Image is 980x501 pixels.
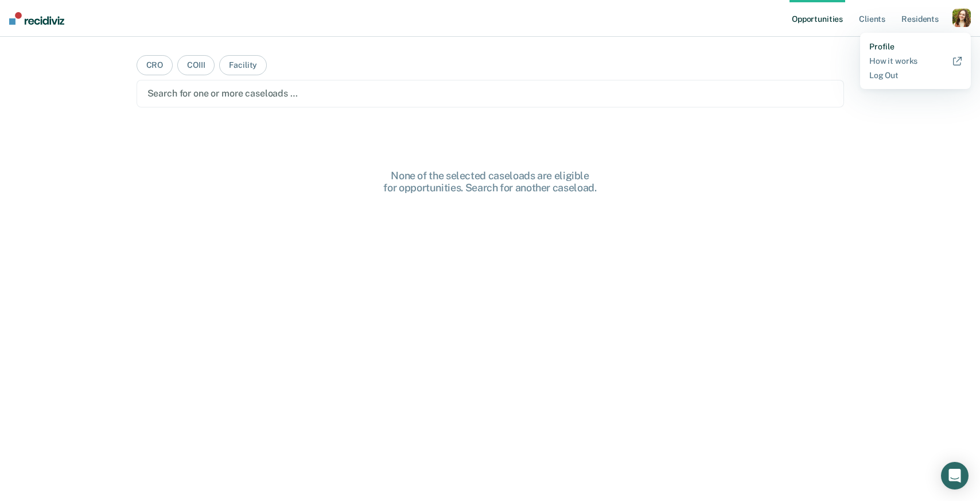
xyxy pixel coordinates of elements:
[306,169,674,194] div: None of the selected caseloads are eligible for opportunities. Search for another caseload.
[177,55,215,75] button: COIII
[137,55,173,75] button: CRO
[869,56,962,66] a: How it works
[941,462,969,490] div: Open Intercom Messenger
[869,42,962,52] a: Profile
[869,71,962,80] a: Log Out
[219,55,267,75] button: Facility
[9,12,64,25] img: Recidiviz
